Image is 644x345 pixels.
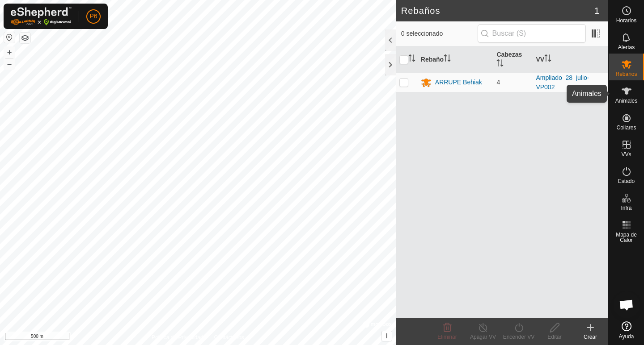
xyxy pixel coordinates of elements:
[20,33,30,43] button: Capas del Mapa
[89,12,97,21] span: P6
[496,79,500,86] span: 4
[621,205,631,211] span: Infra
[11,7,72,25] img: Logo Gallagher
[386,332,388,340] span: i
[615,98,637,104] span: Animales
[444,56,451,63] p-sorticon: Activar para ordenar
[437,334,457,340] span: Eliminar
[408,56,415,63] p-sorticon: Activar para ordenar
[536,74,589,91] a: Ampliado_28_julio-VP002
[616,18,636,23] span: Horarios
[465,333,501,341] div: Apagar VV
[214,333,244,341] a: Contáctenos
[619,334,634,339] span: Ayuda
[496,61,504,68] p-sorticon: Activar para ordenar
[544,56,551,63] p-sorticon: Activar para ordenar
[493,46,532,73] th: Cabezas
[382,331,392,341] button: i
[594,4,599,17] span: 1
[615,71,637,77] span: Rebaños
[618,45,635,50] span: Alertas
[532,46,608,73] th: VV
[4,58,15,69] button: –
[572,333,608,341] div: Crear
[4,47,15,58] button: +
[621,152,631,157] span: VVs
[401,29,478,38] span: 0 seleccionado
[4,32,15,43] button: Restablecer Mapa
[152,333,203,341] a: Política de Privacidad
[613,291,640,318] a: Chat abierto
[401,5,594,16] h2: Rebaños
[609,318,644,343] a: Ayuda
[618,179,635,184] span: Estado
[478,24,586,43] input: Buscar (S)
[501,333,537,341] div: Encender VV
[435,78,482,87] div: ARRUPE Behiak
[417,46,493,73] th: Rebaño
[611,232,642,243] span: Mapa de Calor
[537,333,572,341] div: Editar
[616,125,636,130] span: Collares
